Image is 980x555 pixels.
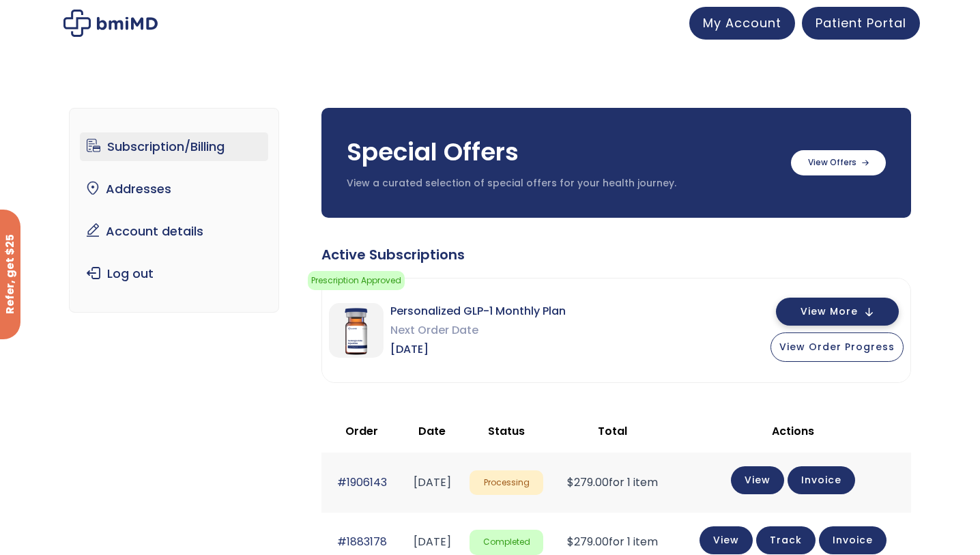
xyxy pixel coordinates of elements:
[390,340,566,359] span: [DATE]
[69,108,280,313] nav: Account pages
[598,423,627,439] span: Total
[80,175,269,203] a: Addresses
[347,135,777,169] h3: Special Offers
[80,217,269,246] a: Account details
[390,321,566,340] span: Next Order Date
[779,340,895,354] span: View Order Progress
[308,271,405,290] span: Prescription Approved
[731,466,784,494] a: View
[470,470,544,496] span: Processing
[772,423,814,439] span: Actions
[776,298,899,326] button: View More
[816,14,906,31] span: Patient Portal
[80,132,269,161] a: Subscription/Billing
[801,307,858,316] span: View More
[567,534,609,550] span: 279.00
[770,332,904,362] button: View Order Progress
[347,177,777,190] p: View a curated selection of special offers for your health journey.
[63,10,158,37] img: My account
[337,474,387,490] a: #1906143
[802,7,920,40] a: Patient Portal
[819,526,887,554] a: Invoice
[80,259,269,288] a: Log out
[689,7,795,40] a: My Account
[337,534,387,550] a: #1883178
[567,474,574,490] span: $
[756,526,816,554] a: Track
[321,245,911,264] div: Active Subscriptions
[788,466,855,494] a: Invoice
[414,534,451,550] time: [DATE]
[567,534,574,550] span: $
[550,453,674,512] td: for 1 item
[418,423,446,439] span: Date
[700,526,753,554] a: View
[414,474,451,490] time: [DATE]
[390,302,566,321] span: Personalized GLP-1 Monthly Plan
[703,14,781,31] span: My Account
[488,423,525,439] span: Status
[567,474,609,490] span: 279.00
[470,530,544,555] span: Completed
[345,423,378,439] span: Order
